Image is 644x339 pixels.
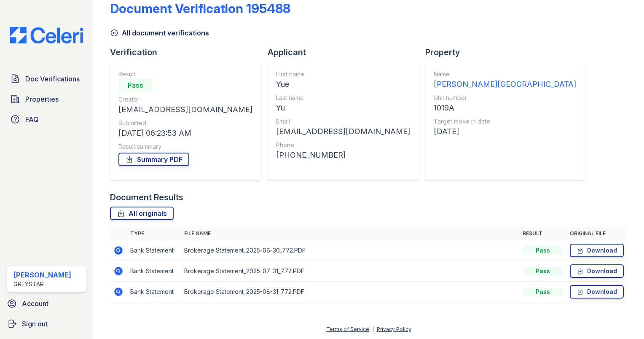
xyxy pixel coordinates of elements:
[523,246,563,255] div: Pass
[434,94,576,102] div: Unit number
[276,126,410,137] div: [EMAIL_ADDRESS][DOMAIN_NAME]
[434,117,576,126] div: Target move in date
[276,78,410,90] div: Yue
[127,282,181,302] td: Bank Statement
[118,95,252,104] div: Creator
[372,326,374,332] div: |
[434,126,576,137] div: [DATE]
[110,46,268,58] div: Verification
[118,153,189,166] a: Summary PDF
[25,94,59,104] span: Properties
[276,70,410,78] div: First name
[22,299,48,309] span: Account
[434,70,576,90] a: Name [PERSON_NAME][GEOGRAPHIC_DATA]
[118,78,152,92] div: Pass
[25,74,80,84] span: Doc Verifications
[268,46,425,58] div: Applicant
[13,280,71,288] div: Greystar
[570,244,624,257] a: Download
[570,264,624,278] a: Download
[566,227,627,240] th: Original file
[127,240,181,261] td: Bank Statement
[181,261,519,282] td: Brokerage Statement_2025-07-31_772.PDF
[7,70,86,87] a: Doc Verifications
[326,326,369,332] a: Terms of Service
[7,111,86,128] a: FAQ
[22,319,48,329] span: Sign out
[276,141,410,149] div: Phone
[377,326,411,332] a: Privacy Policy
[181,282,519,302] td: Brokerage Statement_2025-08-31_772.PDF
[118,119,252,127] div: Submitted
[276,117,410,126] div: Email
[425,46,591,58] div: Property
[110,191,183,203] div: Document Results
[276,94,410,102] div: Last name
[3,27,90,43] img: CE_Logo_Blue-a8612792a0a2168367f1c8372b55b34899dd931a85d93a1a3d3e32e68fde9ad4.png
[118,70,252,78] div: Result
[7,91,86,108] a: Properties
[523,267,563,275] div: Pass
[181,240,519,261] td: Brokerage Statement_2025-06-30_772.PDF
[13,270,71,280] div: [PERSON_NAME]
[276,149,410,161] div: [PHONE_NUMBER]
[127,261,181,282] td: Bank Statement
[434,78,576,90] div: [PERSON_NAME][GEOGRAPHIC_DATA]
[127,227,181,240] th: Type
[118,104,252,116] div: [EMAIL_ADDRESS][DOMAIN_NAME]
[3,315,90,332] a: Sign out
[3,295,90,312] a: Account
[434,102,576,114] div: 1019A
[110,207,174,220] a: All originals
[519,227,566,240] th: Result
[118,143,252,151] div: Result summary
[25,114,39,124] span: FAQ
[523,288,563,296] div: Pass
[570,285,624,299] a: Download
[118,127,252,139] div: [DATE] 06:23:53 AM
[276,102,410,114] div: Yu
[434,70,576,78] div: Name
[110,28,209,38] a: All document verifications
[110,1,290,16] div: Document Verification 195488
[181,227,519,240] th: File name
